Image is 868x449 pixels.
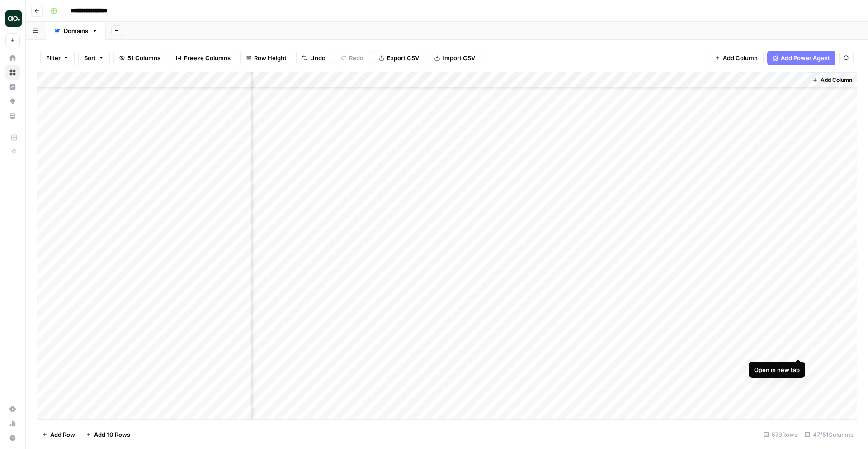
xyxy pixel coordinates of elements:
span: Undo [310,53,325,62]
a: Usage [5,416,20,431]
img: AO Internal Ops Logo [5,10,22,27]
button: Add Row [37,427,80,442]
button: Filter [40,51,75,65]
a: Browse [5,65,20,80]
a: Your Data [5,109,20,123]
button: Freeze Columns [170,51,236,65]
span: Add 10 Rows [94,430,130,439]
span: 51 Columns [127,53,160,62]
button: Help + Support [5,431,20,445]
button: Row Height [240,51,292,65]
span: Add Power Agent [781,53,830,62]
button: Redo [335,51,369,65]
div: 573 Rows [760,427,801,442]
span: Sort [84,53,96,62]
span: Add Row [50,430,75,439]
button: Sort [78,51,110,65]
button: Export CSV [373,51,425,65]
span: Redo [349,53,363,62]
span: Export CSV [387,53,419,62]
button: Import CSV [429,51,481,65]
div: 47/51 Columns [801,427,857,442]
a: Insights [5,80,20,94]
button: Add Power Agent [767,51,835,65]
div: Open in new tab [754,365,800,374]
span: Add Column [821,76,852,84]
button: 51 Columns [113,51,166,65]
span: Import CSV [443,53,475,62]
a: Opportunities [5,94,20,109]
button: Add 10 Rows [80,427,136,442]
span: Freeze Columns [184,53,231,62]
button: Undo [296,51,331,65]
span: Add Column [723,53,758,62]
div: Domains [64,26,88,35]
button: Add Column [809,74,856,86]
button: Workspace: AO Internal Ops [5,7,20,30]
a: Home [5,51,20,65]
button: Add Column [709,51,764,65]
span: Filter [46,53,61,62]
a: Settings [5,402,20,416]
span: Row Height [254,53,287,62]
a: Domains [46,22,106,40]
